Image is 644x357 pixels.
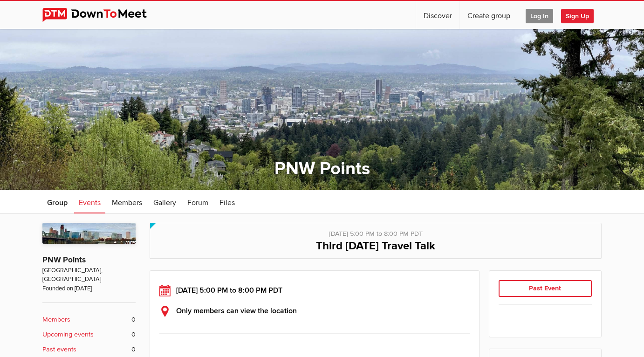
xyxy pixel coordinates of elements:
[215,190,240,213] a: Files
[499,280,592,297] div: Past Event
[42,344,136,355] a: Past events 0
[153,198,176,207] span: Gallery
[42,223,136,244] img: PNW Points
[176,306,297,316] b: Only members can view the location
[526,9,553,23] span: Log In
[112,198,142,207] span: Members
[316,239,435,253] span: Third [DATE] Travel Talk
[131,330,136,340] span: 0
[42,344,76,355] b: Past events
[42,284,136,293] span: Founded on [DATE]
[561,1,601,29] a: Sign Up
[42,266,136,284] span: [GEOGRAPHIC_DATA], [GEOGRAPHIC_DATA]
[131,344,136,355] span: 0
[42,330,94,340] b: Upcoming events
[183,190,213,213] a: Forum
[274,158,370,179] a: PNW Points
[561,9,594,23] span: Sign Up
[74,190,105,213] a: Events
[47,198,68,207] span: Group
[518,1,561,29] a: Log In
[42,315,70,325] b: Members
[187,198,208,207] span: Forum
[42,315,136,325] a: Members 0
[42,190,72,213] a: Group
[416,1,459,29] a: Discover
[107,190,147,213] a: Members
[131,315,136,325] span: 0
[42,330,136,340] a: Upcoming events 0
[42,255,86,265] a: PNW Points
[79,198,101,207] span: Events
[149,190,181,213] a: Gallery
[42,8,161,22] img: DownToMeet
[159,285,470,296] div: [DATE] 5:00 PM to 8:00 PM PDT
[219,198,235,207] span: Files
[460,1,518,29] a: Create group
[159,223,592,239] div: [DATE] 5:00 PM to 8:00 PM PDT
